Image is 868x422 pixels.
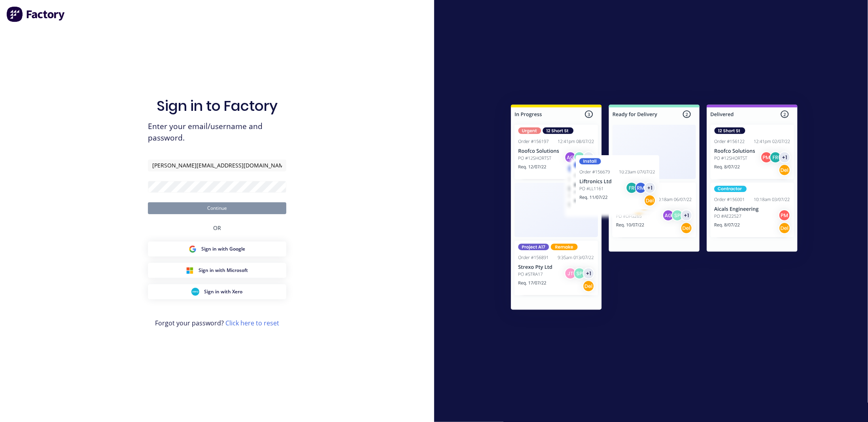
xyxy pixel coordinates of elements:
span: Sign in with Google [201,245,245,253]
span: Sign in with Microsoft [199,267,248,274]
a: Click here to reset [225,319,279,327]
img: Sign in [494,89,815,329]
button: Microsoft Sign inSign in with Microsoft [148,263,286,278]
span: Enter your email/username and password. [148,121,286,144]
div: OR [213,214,221,241]
button: Xero Sign inSign in with Xero [148,284,286,299]
img: Microsoft Sign in [186,266,194,274]
img: Google Sign in [189,245,197,253]
img: Xero Sign in [191,288,199,296]
h1: Sign in to Factory [157,97,278,114]
button: Continue [148,202,286,214]
img: Factory [6,6,66,22]
span: Forgot your password? [155,318,279,328]
input: Email/Username [148,160,286,171]
button: Google Sign inSign in with Google [148,241,286,257]
span: Sign in with Xero [204,288,242,295]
